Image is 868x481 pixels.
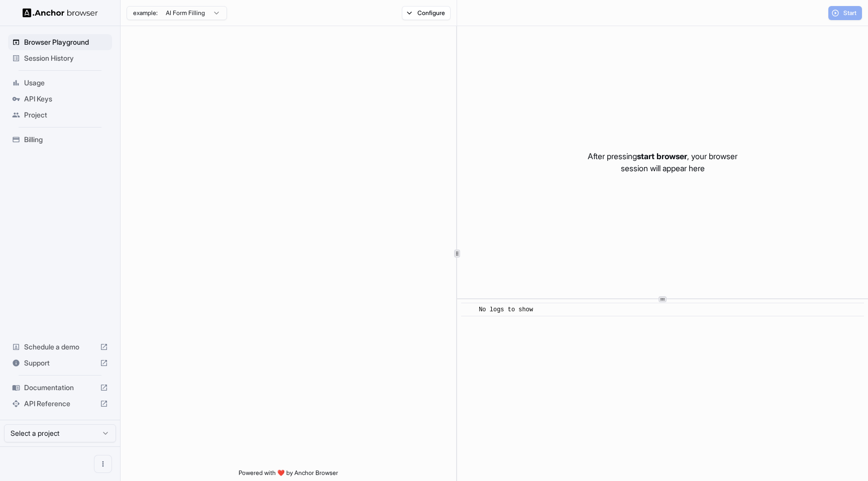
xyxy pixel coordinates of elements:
div: API Keys [8,91,112,107]
div: Usage [8,75,112,91]
span: Project [24,110,108,120]
div: API Reference [8,396,112,412]
div: Schedule a demo [8,339,112,355]
span: API Keys [24,94,108,104]
span: example: [133,9,158,17]
span: Usage [24,78,108,88]
div: Documentation [8,380,112,396]
div: Session History [8,50,112,66]
div: Browser Playground [8,34,112,50]
span: start browser [637,151,687,161]
p: After pressing , your browser session will appear here [588,150,737,174]
span: Schedule a demo [24,342,96,352]
div: Project [8,107,112,123]
span: Billing [24,135,108,145]
div: Support [8,355,112,371]
span: ​ [466,305,471,315]
span: Session History [24,53,108,63]
span: Documentation [24,383,96,393]
button: Configure [402,6,451,20]
button: Open menu [94,455,112,473]
span: No logs to show [479,306,533,313]
span: Powered with ❤️ by Anchor Browser [239,469,338,481]
span: API Reference [24,399,96,409]
img: Anchor Logo [23,8,98,18]
span: Support [24,358,96,368]
span: Browser Playground [24,37,108,47]
div: Billing [8,132,112,148]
